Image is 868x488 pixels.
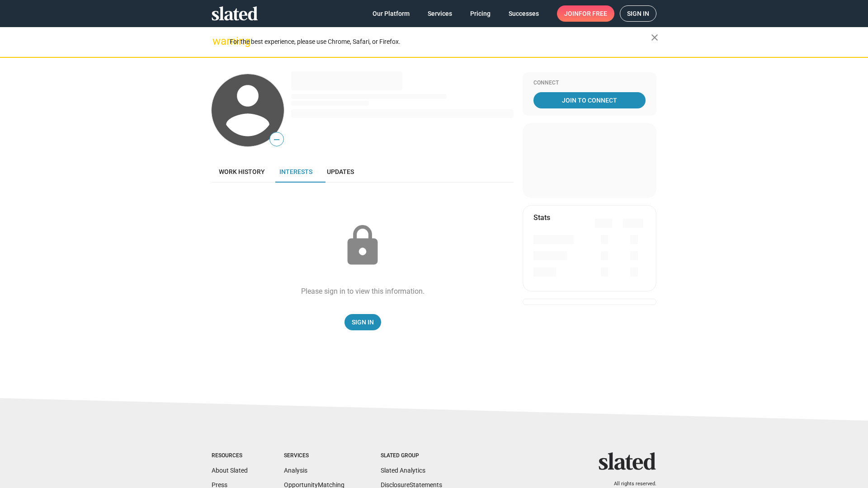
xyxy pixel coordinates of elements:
[212,452,248,460] div: Resources
[533,92,646,108] a: Join To Connect
[428,5,452,22] span: Services
[564,5,607,22] span: Join
[420,5,459,22] a: Services
[579,5,607,22] span: for free
[627,6,649,21] span: Sign in
[501,5,546,22] a: Successes
[212,161,272,183] a: Work history
[373,5,410,22] span: Our Platform
[212,467,248,474] a: About Slated
[270,134,283,145] span: —
[279,168,312,175] span: Interests
[230,36,651,48] div: For the best experience, please use Chrome, Safari, or Firefox.
[340,223,385,268] mat-icon: lock
[365,5,417,22] a: Our Platform
[301,286,425,296] div: Please sign in to view this information.
[533,80,646,87] div: Connect
[327,168,354,175] span: Updates
[470,5,491,22] span: Pricing
[284,452,344,460] div: Services
[557,5,614,22] a: Joinfor free
[463,5,498,22] a: Pricing
[219,168,265,175] span: Work history
[535,92,644,108] span: Join To Connect
[212,36,223,47] mat-icon: warning
[620,5,656,22] a: Sign in
[320,161,361,183] a: Updates
[381,452,442,460] div: Slated Group
[649,32,660,43] mat-icon: close
[509,5,539,22] span: Successes
[381,467,425,474] a: Slated Analytics
[284,467,307,474] a: Analysis
[272,161,320,183] a: Interests
[344,314,381,330] a: Sign In
[352,314,374,330] span: Sign In
[533,213,550,222] mat-card-title: Stats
